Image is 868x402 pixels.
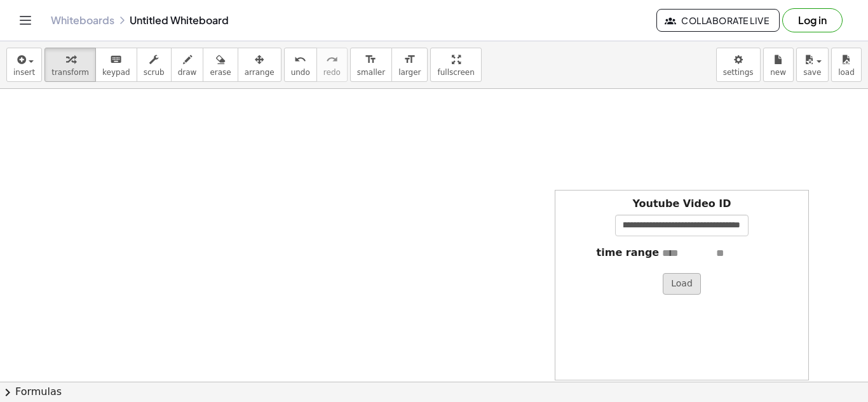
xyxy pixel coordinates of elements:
[294,52,306,67] i: undo
[350,48,392,82] button: format_sizesmaller
[144,68,165,77] span: scrub
[2,94,256,285] iframe: To enrich screen reader interactions, please activate Accessibility in Grammarly extension settings
[365,52,377,67] i: format_size
[51,14,114,27] a: Whiteboards
[326,52,338,67] i: redo
[763,48,794,82] button: new
[6,48,42,82] button: insert
[430,48,481,82] button: fullscreen
[210,68,231,77] span: erase
[663,273,701,295] button: Load
[437,68,474,77] span: fullscreen
[632,197,731,211] label: Youtube Video ID
[831,48,862,82] button: load
[398,68,421,77] span: larger
[323,68,341,77] span: redo
[770,68,786,77] span: new
[517,69,771,260] iframe: To enrich screen reader interactions, please activate Accessibility in Grammarly extension settings
[291,68,310,77] span: undo
[391,48,428,82] button: format_sizelarger
[137,48,172,82] button: scrub
[15,10,36,30] button: Toggle navigation
[51,68,89,77] span: transform
[316,48,348,82] button: redoredo
[716,48,761,82] button: settings
[238,48,281,82] button: arrange
[245,68,275,77] span: arrange
[803,68,821,77] span: save
[838,68,855,77] span: load
[284,48,317,82] button: undoundo
[656,9,780,32] button: Collaborate Live
[667,15,769,26] span: Collaborate Live
[403,52,416,67] i: format_size
[44,48,96,82] button: transform
[102,68,130,77] span: keypad
[95,48,137,82] button: keyboardkeypad
[597,246,660,260] label: time range
[257,93,512,284] iframe: To enrich screen reader interactions, please activate Accessibility in Grammarly extension settings
[203,48,238,82] button: erase
[782,8,843,32] button: Log in
[13,68,35,77] span: insert
[723,68,754,77] span: settings
[796,48,829,82] button: save
[357,68,385,77] span: smaller
[178,68,197,77] span: draw
[171,48,204,82] button: draw
[110,52,122,67] i: keyboard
